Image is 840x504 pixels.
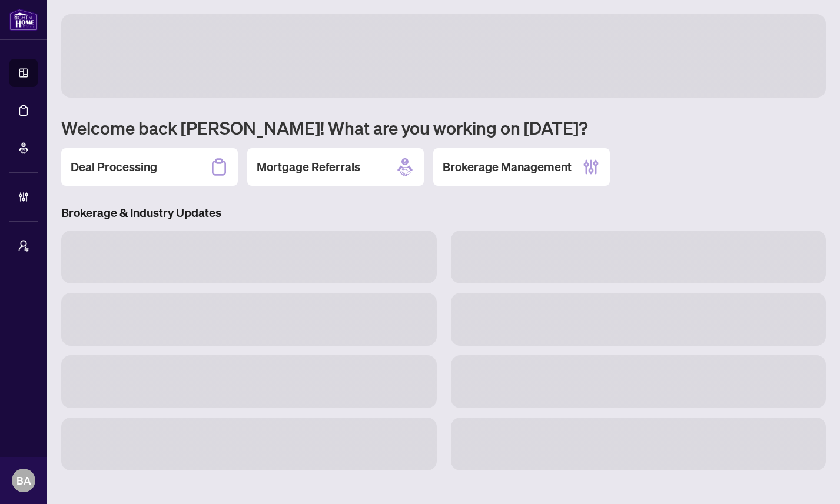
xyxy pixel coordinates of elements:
h2: Brokerage Management [443,159,572,175]
h1: Welcome back [PERSON_NAME]! What are you working on [DATE]? [61,116,826,139]
img: logo [9,9,38,31]
h2: Deal Processing [71,159,157,175]
h3: Brokerage & Industry Updates [61,205,826,221]
span: BA [16,472,31,489]
h2: Mortgage Referrals [257,159,360,175]
span: user-switch [18,240,29,252]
